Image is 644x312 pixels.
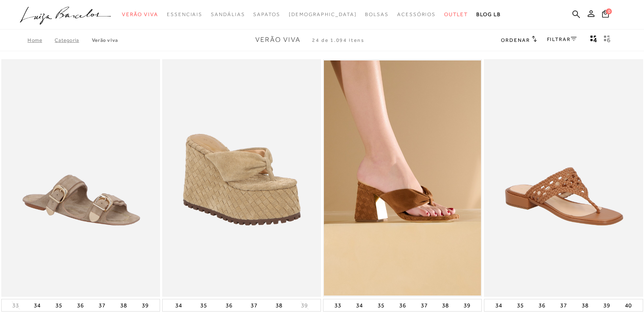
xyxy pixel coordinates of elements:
[96,299,108,311] button: 37
[223,299,235,311] button: 36
[601,35,613,46] button: gridText6Desc
[600,9,611,21] button: 0
[31,299,43,311] button: 34
[375,299,387,311] button: 35
[493,299,505,311] button: 34
[461,299,473,311] button: 39
[211,7,245,22] a: noSubCategoriesText
[28,37,55,43] a: Home
[588,35,600,46] button: Mostrar 4 produtos por linha
[418,299,430,311] button: 37
[324,60,481,296] img: SANDÁLIA DE DEDO EM CAMURÇA CARAMELO COM SALTO BLOCO TRESSÊ
[312,37,365,43] span: 24 de 1.094 itens
[606,8,612,14] span: 0
[167,11,202,17] span: Essenciais
[501,37,530,43] span: Ordenar
[444,7,468,22] a: noSubCategoriesText
[118,299,130,311] button: 38
[289,7,357,22] a: noSubCategoriesText
[354,299,365,311] button: 34
[536,299,548,311] button: 36
[299,301,310,309] button: 39
[248,299,260,311] button: 37
[324,60,481,296] a: SANDÁLIA DE DEDO EM CAMURÇA CARAMELO COM SALTO BLOCO TRESSÊ SANDÁLIA DE DEDO EM CAMURÇA CARAMELO ...
[2,60,159,296] a: RASTEIRA EM CAMURÇA BEGE FENDI COM FIVELAS RASTEIRA EM CAMURÇA BEGE FENDI COM FIVELAS
[163,60,320,296] img: SANDÁLIA EM CAMURÇA BEGE FENDI COM PLATAFORMA FLAT
[485,60,642,296] img: SANDÁLIA RASTEIRA EM COURO CARAMELO COM TIRAS TRAMADAS
[255,36,301,44] span: Verão Viva
[397,299,409,311] button: 36
[476,7,501,22] a: BLOG LB
[2,60,159,296] img: RASTEIRA EM CAMURÇA BEGE FENDI COM FIVELAS
[167,7,202,22] a: noSubCategoriesText
[211,11,245,17] span: Sandálias
[397,7,436,22] a: noSubCategoriesText
[579,299,591,311] button: 38
[514,299,526,311] button: 35
[273,299,285,311] button: 38
[198,299,210,311] button: 35
[558,299,569,311] button: 37
[75,299,86,311] button: 36
[139,299,151,311] button: 39
[253,11,280,17] span: Sapatos
[601,299,613,311] button: 39
[173,299,185,311] button: 34
[439,299,451,311] button: 38
[92,37,118,43] a: Verão Viva
[397,11,436,17] span: Acessórios
[365,7,389,22] a: noSubCategoriesText
[476,11,501,17] span: BLOG LB
[444,11,468,17] span: Outlet
[332,299,344,311] button: 33
[622,299,634,311] button: 40
[163,60,320,296] a: SANDÁLIA EM CAMURÇA BEGE FENDI COM PLATAFORMA FLAT SANDÁLIA EM CAMURÇA BEGE FENDI COM PLATAFORMA ...
[122,11,158,17] span: Verão Viva
[53,299,65,311] button: 35
[253,7,280,22] a: noSubCategoriesText
[55,37,91,43] a: Categoria
[485,60,642,296] a: SANDÁLIA RASTEIRA EM COURO CARAMELO COM TIRAS TRAMADAS SANDÁLIA RASTEIRA EM COURO CARAMELO COM TI...
[365,11,389,17] span: Bolsas
[289,11,357,17] span: [DEMOGRAPHIC_DATA]
[547,36,577,42] a: FILTRAR
[10,301,22,309] button: 33
[122,7,158,22] a: noSubCategoriesText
